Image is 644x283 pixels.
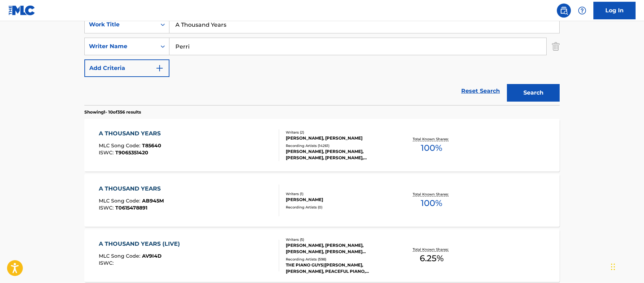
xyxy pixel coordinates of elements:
button: Search [507,84,560,102]
img: search [560,6,568,15]
span: 100 % [421,197,442,210]
span: ISWC : [99,149,115,156]
a: Log In [593,2,636,19]
span: AV9I4D [142,253,162,259]
div: Work Title [89,20,152,29]
div: Recording Artists ( 14261 ) [286,143,392,148]
div: Help [575,4,589,18]
p: Showing 1 - 10 of 356 results [84,109,141,115]
a: A THOUSAND YEARSMLC Song Code:T85640ISWC:T9065351420Writers (2)[PERSON_NAME], [PERSON_NAME]Record... [84,119,560,172]
div: Drag [611,256,615,277]
div: Writers ( 1 ) [286,191,392,197]
span: T9065351420 [115,149,148,156]
div: [PERSON_NAME] [286,197,392,203]
span: AB945M [142,198,164,204]
iframe: Chat Widget [609,249,644,283]
span: T85640 [142,142,161,149]
div: Writers ( 5 ) [286,237,392,242]
a: Public Search [557,4,571,18]
span: 6.25 % [420,252,444,265]
button: Add Criteria [84,59,169,77]
form: Search Form [84,16,560,105]
div: A THOUSAND YEARS [99,185,164,193]
div: Writers ( 2 ) [286,130,392,135]
span: MLC Song Code : [99,198,142,204]
span: MLC Song Code : [99,142,142,149]
div: A THOUSAND YEARS (LIVE) [99,240,183,248]
div: THE PIANO GUYS|[PERSON_NAME], [PERSON_NAME], PEACEFUL PIANO, [PERSON_NAME], [PERSON_NAME], [PERSO... [286,262,392,275]
span: T0615478891 [115,205,147,211]
img: help [578,6,586,15]
a: Reset Search [458,83,503,99]
div: [PERSON_NAME], [PERSON_NAME] [286,135,392,141]
span: ISWC : [99,205,115,211]
div: Recording Artists ( 598 ) [286,257,392,262]
p: Total Known Shares: [413,192,450,197]
img: 9d2ae6d4665cec9f34b9.svg [155,64,164,72]
div: A THOUSAND YEARS [99,129,164,138]
a: A THOUSAND YEARSMLC Song Code:AB945MISWC:T0615478891Writers (1)[PERSON_NAME]Recording Artists (0)... [84,174,560,227]
div: [PERSON_NAME], [PERSON_NAME], [PERSON_NAME], [PERSON_NAME], [PERSON_NAME] [286,148,392,161]
p: Total Known Shares: [413,136,450,142]
span: MLC Song Code : [99,253,142,259]
span: ISWC : [99,260,115,266]
div: Writer Name [89,42,152,51]
p: Total Known Shares: [413,247,450,252]
a: A THOUSAND YEARS (LIVE)MLC Song Code:AV9I4DISWC:Writers (5)[PERSON_NAME], [PERSON_NAME], [PERSON_... [84,229,560,282]
div: Recording Artists ( 0 ) [286,205,392,210]
img: MLC Logo [8,5,36,15]
div: [PERSON_NAME], [PERSON_NAME], [PERSON_NAME], [PERSON_NAME] [PERSON_NAME], [PERSON_NAME] [286,242,392,255]
img: Delete Criterion [552,38,560,55]
span: 100 % [421,142,442,154]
